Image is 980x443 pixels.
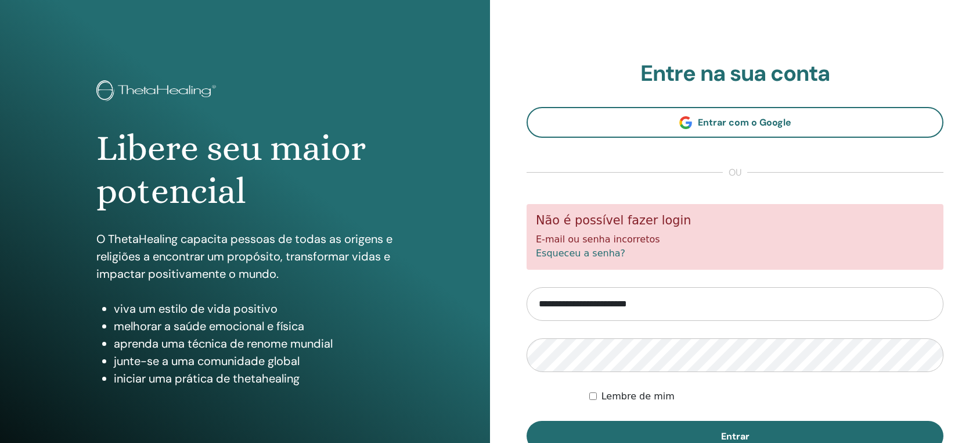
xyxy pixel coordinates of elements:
font: Lembre de mim [601,391,675,402]
font: Entrar [721,430,750,442]
font: iniciar uma prática de thetahealing [114,371,300,386]
font: melhorar a saúde emocional e física [114,319,304,334]
font: Entre na sua conta [640,59,830,88]
a: Entrar com o Google [527,107,943,138]
font: O ThetaHealing capacita pessoas de todas as origens e religiões a encontrar um propósito, transfo... [96,231,392,281]
font: Não é possível fazer login [536,213,691,227]
div: Mantenha-me autenticado indefinidamente ou até que eu faça logout manualmente [589,390,943,403]
font: ou [729,166,741,178]
font: Entrar com o Google [698,116,791,128]
font: viva um estilo de vida positivo [114,301,278,316]
a: Esqueceu a senha? [536,248,625,259]
font: aprenda uma técnica de renome mundial [114,336,333,351]
font: E-mail ou senha incorretos [536,234,660,245]
font: junte-se a uma comunidade global [114,353,300,369]
font: Libere seu maior potencial [96,127,366,212]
